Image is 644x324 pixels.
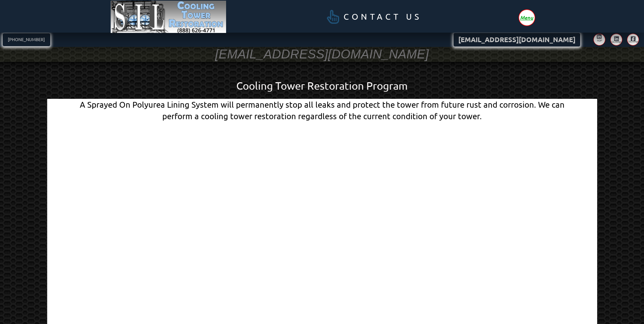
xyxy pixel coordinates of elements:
a: [EMAIL_ADDRESS][DOMAIN_NAME] [454,33,580,47]
span: Menu [520,15,533,20]
a: Contact Us [313,5,432,28]
h3: [EMAIL_ADDRESS][DOMAIN_NAME] [215,46,429,62]
a: [PHONE_NUMBER] [3,33,51,46]
span: SILinings [628,40,637,43]
span: SILinings [611,40,619,43]
span: Contact Us [344,13,422,21]
img: Image [111,1,226,33]
h1: Cooling Tower Restoration Program [75,78,570,93]
a: RDP [593,34,605,46]
span: [PHONE_NUMBER] [8,37,45,42]
div: Toggle Off Canvas Content [519,10,535,25]
span: [EMAIL_ADDRESS][DOMAIN_NAME] [458,36,575,43]
span: RDP [597,39,602,42]
a: SILinings [610,34,622,46]
a: SILinings [627,34,639,46]
div: A Sprayed On Polyurea Lining System will permanently stop all leaks and protect the tower from fu... [75,99,570,122]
